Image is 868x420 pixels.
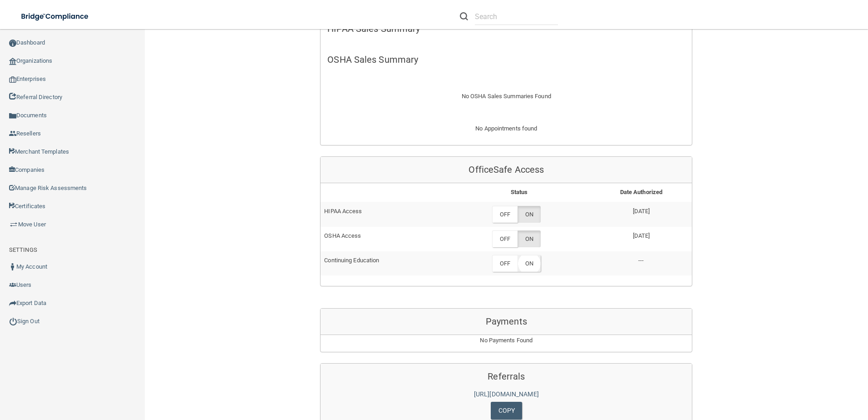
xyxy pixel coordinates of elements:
th: Date Authorized [590,183,692,202]
td: Continuing Education [321,251,448,275]
img: ic_reseller.de258add.png [9,130,16,137]
input: Search [475,8,558,25]
p: No Payments Found [321,335,692,346]
h5: OSHA Sales Summary [327,55,685,65]
td: HIPAA Access [321,202,448,226]
img: bridge_compliance_login_screen.278c3ca4.svg [14,7,97,26]
label: ON [518,206,541,223]
label: OFF [492,206,518,223]
img: ic_power_dark.7ecde6b1.png [9,317,17,325]
label: OFF [492,230,518,247]
img: briefcase.64adab9b.png [9,220,18,229]
label: ON [518,255,541,272]
img: ic_dashboard_dark.d01f4a41.png [9,40,16,47]
div: No OSHA Sales Summaries Found [321,80,692,113]
img: organization-icon.f8decf85.png [9,58,16,65]
iframe: Drift Widget Chat Controller [711,355,857,392]
img: ic_user_dark.df1a06c3.png [9,263,16,270]
label: OFF [492,255,518,272]
h5: HIPAA Sales Summary [327,24,685,34]
div: No Appointments found [321,123,692,145]
label: SETTINGS [9,245,37,255]
th: Status [448,183,590,202]
p: [DATE] [594,230,688,241]
span: Referrals [488,371,525,382]
img: icon-export.b9366987.png [9,300,16,307]
div: Payments [321,309,692,335]
img: enterprise.0d942306.png [9,76,16,83]
p: --- [594,255,688,266]
p: [DATE] [594,206,688,217]
label: ON [518,230,541,247]
td: OSHA Access [321,227,448,251]
img: icon-users.e205127d.png [9,281,16,289]
a: Copy [491,402,522,420]
img: ic-search.3b580494.png [460,12,468,20]
div: OfficeSafe Access [321,157,692,183]
a: [URL][DOMAIN_NAME] [474,390,539,398]
img: icon-documents.8dae5593.png [9,112,16,120]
